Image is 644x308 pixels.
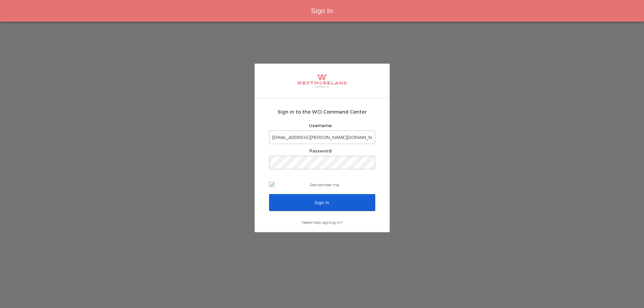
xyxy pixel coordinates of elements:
input: Sign In [269,194,375,211]
label: Remember me [269,180,375,190]
span: Sign In [311,7,333,15]
label: Password [309,148,332,153]
label: Username [309,123,332,128]
a: Need help signing in? [302,220,342,224]
h2: Sign in to the WCI Command Center [269,108,375,115]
